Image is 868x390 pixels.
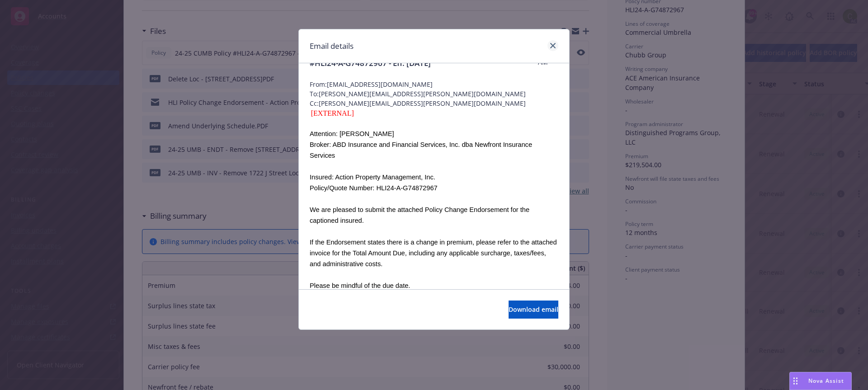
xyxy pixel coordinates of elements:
span: Policy/Quote Number: HLI24-A-G74872967 [310,184,438,192]
span: Insured: Action Property Management, Inc. [310,174,435,181]
h1: Email details [310,40,354,52]
a: close [547,40,558,51]
span: To: [PERSON_NAME][EMAIL_ADDRESS][PERSON_NAME][DOMAIN_NAME] [310,89,558,99]
button: Nova Assist [789,372,852,390]
span: Nova Assist [808,377,844,385]
span: Attention: [PERSON_NAME] [310,130,394,137]
span: Cc: [PERSON_NAME][EMAIL_ADDRESS][PERSON_NAME][DOMAIN_NAME] [310,99,558,108]
div: Drag to move [790,372,801,390]
div: [EXTERNAL] [310,108,558,119]
span: Broker: ABD Insurance and Financial Services, Inc. dba Newfront Insurance Services [310,141,532,159]
span: From: [EMAIL_ADDRESS][DOMAIN_NAME] [310,80,558,89]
